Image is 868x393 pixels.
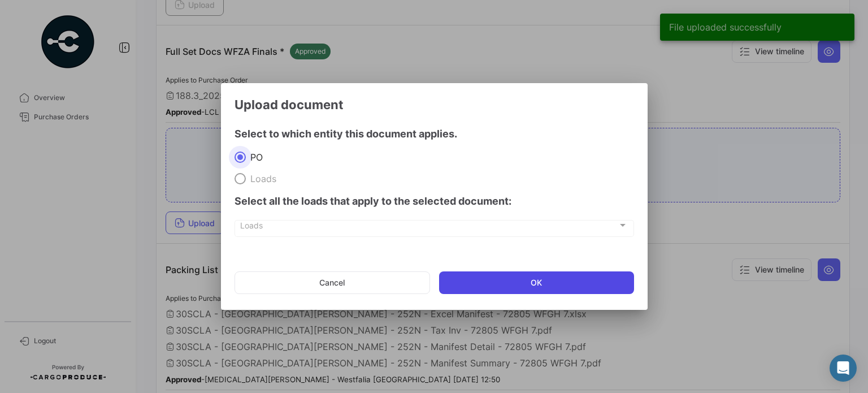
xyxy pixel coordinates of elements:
[830,355,857,382] div: Abrir Intercom Messenger
[246,173,276,184] span: Loads
[235,97,634,113] h3: Upload document
[235,126,634,142] h4: Select to which entity this document applies.
[240,223,618,232] span: Loads
[246,152,263,163] span: PO
[235,193,634,209] h4: Select all the loads that apply to the selected document:
[439,271,634,294] button: OK
[235,271,431,294] button: Cancel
